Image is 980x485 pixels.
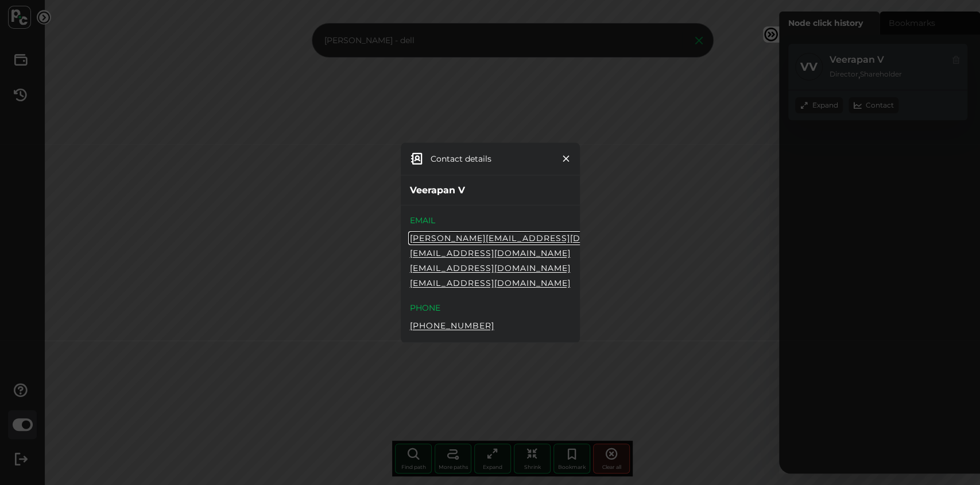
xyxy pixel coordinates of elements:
div: Veerapan V [401,175,580,205]
span: Contact details [431,153,491,165]
a: [PERSON_NAME][EMAIL_ADDRESS][DOMAIN_NAME] [410,233,646,243]
div: PHONE [410,302,571,314]
a: [EMAIL_ADDRESS][DOMAIN_NAME] [410,263,571,273]
a: [EMAIL_ADDRESS][DOMAIN_NAME] [410,278,571,288]
a: [EMAIL_ADDRESS][DOMAIN_NAME] [410,248,571,258]
div: EMAIL [410,215,571,226]
a: [PHONE_NUMBER] [410,320,494,331]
